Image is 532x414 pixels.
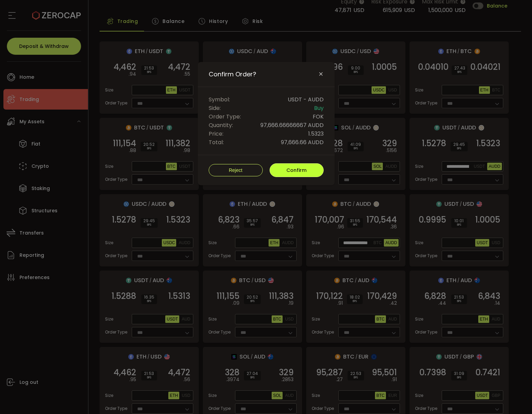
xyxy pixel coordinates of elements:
[209,104,221,112] span: Side:
[286,167,307,174] span: Confirm
[209,112,241,121] span: Order Type:
[198,62,335,185] div: Confirm Order?
[313,112,324,121] span: FOK
[260,121,324,129] span: 97,666.66666667 AUDD
[209,95,230,104] span: Symbol:
[209,164,263,176] button: Reject
[288,95,324,104] span: USDT - AUDD
[308,129,324,138] span: 1.5323
[314,104,324,112] span: Buy
[209,129,223,138] span: Price:
[209,138,224,147] span: Total:
[270,163,324,177] button: Confirm
[281,138,324,147] span: 97,666.66 AUDD
[451,340,532,414] iframe: Chat Widget
[318,71,324,77] button: Close
[229,167,243,173] span: Reject
[209,121,233,129] span: Quantity:
[209,70,256,78] span: Confirm Order?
